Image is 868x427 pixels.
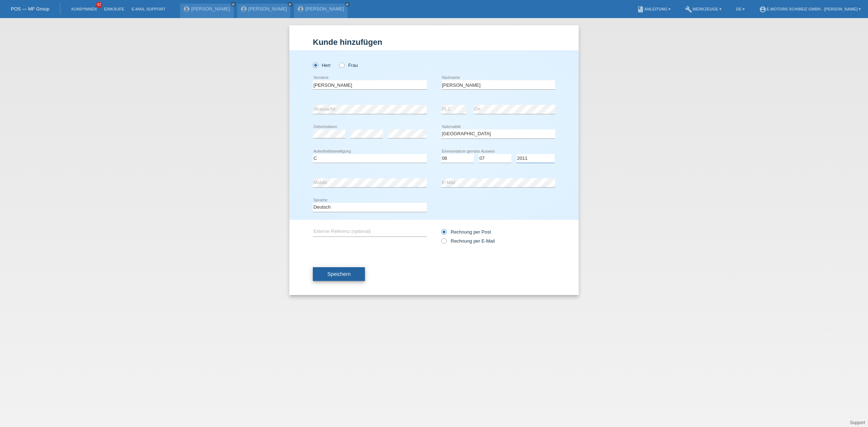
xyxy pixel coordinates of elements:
span: 42 [96,2,102,8]
a: close [345,2,350,7]
i: close [345,3,349,6]
input: Rechnung per Post [441,229,446,238]
a: Support [850,420,865,425]
a: [PERSON_NAME] [305,6,344,12]
a: POS — MF Group [11,6,49,12]
i: build [685,6,692,13]
a: close [231,2,236,7]
a: Kund*innen [68,7,100,11]
input: Herr [313,63,318,67]
a: buildWerkzeuge ▾ [681,7,725,11]
input: Frau [339,63,344,67]
label: Frau [339,63,358,68]
i: account_circle [759,6,766,13]
button: Speichern [313,267,365,281]
a: bookAnleitung ▾ [633,7,674,11]
i: close [231,3,235,6]
a: account_circleE-Motors Schweiz GmbH - [PERSON_NAME] ▾ [756,7,864,11]
i: close [288,3,292,6]
label: Rechnung per Post [441,229,491,235]
a: close [288,2,293,7]
a: E-Mail Support [128,7,169,11]
i: book [637,6,644,13]
h1: Kunde hinzufügen [313,38,555,47]
label: Herr [313,63,331,68]
a: DE ▾ [732,7,748,11]
a: Einkäufe [100,7,128,11]
input: Rechnung per E-Mail [441,238,446,247]
a: [PERSON_NAME] [191,6,230,12]
a: [PERSON_NAME] [248,6,287,12]
span: Speichern [327,271,350,277]
label: Rechnung per E-Mail [441,238,495,244]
